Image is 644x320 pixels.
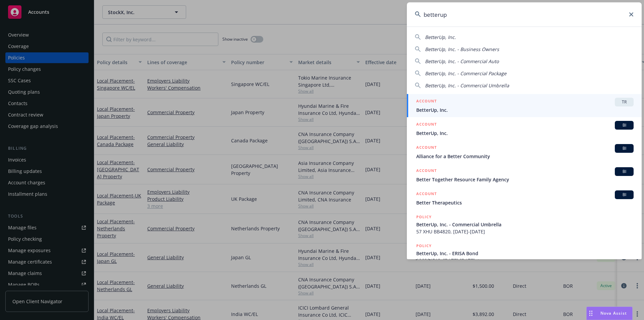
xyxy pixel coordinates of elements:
[425,70,506,77] span: BetterUp, Inc. - Commercial Package
[416,176,634,183] span: Better Together Resource Family Agency
[618,145,631,151] span: BI
[416,214,432,220] h5: POLICY
[425,82,509,89] span: BetterUp, Inc. - Commercial Umbrella
[407,117,642,140] a: ACCOUNTBIBetterUp, Inc.
[416,257,634,264] span: 106864518, [DATE]-[DATE]
[416,167,437,175] h5: ACCOUNT
[416,130,634,137] span: BetterUp, Inc.
[416,153,634,160] span: Alliance for a Better Community
[587,307,595,320] div: Drag to move
[416,121,437,129] h5: ACCOUNT
[407,94,642,117] a: ACCOUNTTRBetterUp, Inc.
[416,106,634,113] span: BetterUp, Inc.
[425,34,456,40] span: BetterUp, Inc.
[416,228,634,235] span: 57 XHU BB4820, [DATE]-[DATE]
[407,164,642,187] a: ACCOUNTBIBetter Together Resource Family Agency
[407,140,642,164] a: ACCOUNTBIAlliance for a Better Community
[425,46,499,52] span: BetterUp, Inc. - Business Owners
[407,239,642,268] a: POLICYBetterUp, Inc. - ERISA Bond106864518, [DATE]-[DATE]
[407,2,642,27] input: Search...
[425,58,499,64] span: BetterUp, Inc. - Commercial Auto
[416,250,634,257] span: BetterUp, Inc. - ERISA Bond
[618,169,631,175] span: BI
[416,144,437,152] h5: ACCOUNT
[416,242,432,249] h5: POLICY
[407,187,642,210] a: ACCOUNTBIBetter Therapeutics
[407,210,642,239] a: POLICYBetterUp, Inc. - Commercial Umbrella57 XHU BB4820, [DATE]-[DATE]
[416,221,634,228] span: BetterUp, Inc. - Commercial Umbrella
[416,199,634,206] span: Better Therapeutics
[618,192,631,198] span: BI
[600,310,627,316] span: Nova Assist
[618,99,631,105] span: TR
[416,190,437,198] h5: ACCOUNT
[618,122,631,128] span: BI
[586,307,633,320] button: Nova Assist
[416,98,437,106] h5: ACCOUNT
